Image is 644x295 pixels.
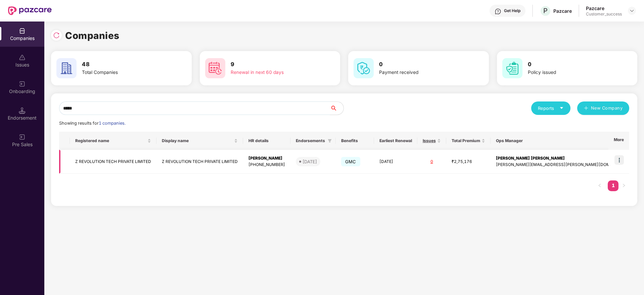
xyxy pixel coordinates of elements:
img: svg+xml;base64,PHN2ZyBpZD0iSGVscC0zMngzMiIgeG1sbnM9Imh0dHA6Ly93d3cudzMub3JnLzIwMDAvc3ZnIiB3aWR0aD... [495,8,501,15]
img: svg+xml;base64,PHN2ZyBpZD0iSXNzdWVzX2Rpc2FibGVkIiB4bWxucz0iaHR0cDovL3d3dy53My5vcmcvMjAwMC9zdmciIH... [19,54,26,61]
div: Renewal in next 60 days [231,69,315,76]
img: svg+xml;base64,PHN2ZyB3aWR0aD0iMTQuNSIgaGVpZ2h0PSIxNC41IiB2aWV3Qm94PSIwIDAgMTYgMTYiIGZpbGw9Im5vbm... [19,107,26,114]
img: svg+xml;base64,PHN2ZyB4bWxucz0iaHR0cDovL3d3dy53My5vcmcvMjAwMC9zdmciIHdpZHRoPSI2MCIgaGVpZ2h0PSI2MC... [502,58,522,78]
span: GMC [341,157,360,166]
h3: 48 [82,60,167,69]
li: Next Page [618,180,629,191]
div: [PERSON_NAME][EMAIL_ADDRESS][PERSON_NAME][DOMAIN_NAME] [496,162,632,168]
img: svg+xml;base64,PHN2ZyB3aWR0aD0iMjAiIGhlaWdodD0iMjAiIHZpZXdCb3g9IjAgMCAyMCAyMCIgZmlsbD0ibm9uZSIgeG... [19,134,26,140]
td: Z REVOLUTION TECH PRIVATE LIMITED [156,150,243,174]
span: P [543,7,548,15]
div: 0 [423,159,441,165]
span: 1 companies. [99,121,126,126]
li: Previous Page [594,180,605,191]
span: caret-down [559,106,564,110]
li: 1 [608,180,618,191]
th: More [608,132,629,150]
h1: Companies [65,28,120,43]
img: svg+xml;base64,PHN2ZyBpZD0iRHJvcGRvd24tMzJ4MzIiIHhtbG5zPSJodHRwOi8vd3d3LnczLm9yZy8yMDAwL3N2ZyIgd2... [629,8,635,13]
span: Display name [162,138,233,143]
div: [PHONE_NUMBER] [248,162,285,168]
span: filter [328,139,332,143]
span: Ops Manager [496,138,627,143]
div: [PERSON_NAME] [PERSON_NAME] [496,155,632,162]
span: Registered name [75,138,146,143]
th: Registered name [70,132,156,150]
img: svg+xml;base64,PHN2ZyB4bWxucz0iaHR0cDovL3d3dy53My5vcmcvMjAwMC9zdmciIHdpZHRoPSI2MCIgaGVpZ2h0PSI2MC... [354,58,374,78]
button: search [330,101,344,115]
th: Earliest Renewal [374,132,417,150]
div: Pazcare [586,5,622,11]
img: icon [614,155,624,165]
div: Policy issued [528,69,612,76]
div: [PERSON_NAME] [248,155,285,162]
div: Total Companies [82,69,167,76]
span: Total Premium [452,138,480,143]
th: Display name [156,132,243,150]
th: Total Premium [446,132,491,150]
span: Issues [423,138,436,143]
span: New Company [591,105,623,112]
span: Showing results for [59,121,126,126]
div: Customer_success [586,11,622,17]
img: svg+xml;base64,PHN2ZyB4bWxucz0iaHR0cDovL3d3dy53My5vcmcvMjAwMC9zdmciIHdpZHRoPSI2MCIgaGVpZ2h0PSI2MC... [205,58,225,78]
button: plusNew Company [577,101,629,115]
img: svg+xml;base64,PHN2ZyB4bWxucz0iaHR0cDovL3d3dy53My5vcmcvMjAwMC9zdmciIHdpZHRoPSI2MCIgaGVpZ2h0PSI2MC... [56,58,77,78]
h3: 0 [528,60,612,69]
span: search [330,106,343,111]
th: HR details [243,132,290,150]
span: filter [326,137,333,145]
h3: 0 [379,60,464,69]
img: svg+xml;base64,PHN2ZyBpZD0iQ29tcGFuaWVzIiB4bWxucz0iaHR0cDovL3d3dy53My5vcmcvMjAwMC9zdmciIHdpZHRoPS... [19,28,26,34]
th: Benefits [336,132,374,150]
td: [DATE] [374,150,417,174]
div: ₹2,75,176 [452,159,485,165]
span: left [598,183,602,187]
div: Get Help [504,8,520,13]
a: 1 [608,180,618,191]
div: Payment received [379,69,464,76]
span: plus [584,106,588,111]
th: Issues [417,132,446,150]
button: right [618,180,629,191]
h3: 9 [231,60,315,69]
div: Reports [538,105,564,112]
img: svg+xml;base64,PHN2ZyB3aWR0aD0iMjAiIGhlaWdodD0iMjAiIHZpZXdCb3g9IjAgMCAyMCAyMCIgZmlsbD0ibm9uZSIgeG... [19,81,26,87]
td: Z REVOLUTION TECH PRIVATE LIMITED [70,150,156,174]
div: Pazcare [553,8,572,14]
img: svg+xml;base64,PHN2ZyBpZD0iUmVsb2FkLTMyeDMyIiB4bWxucz0iaHR0cDovL3d3dy53My5vcmcvMjAwMC9zdmciIHdpZH... [53,32,60,39]
span: Endorsements [296,138,325,143]
div: [DATE] [303,158,317,165]
span: right [622,183,626,187]
button: left [594,180,605,191]
img: New Pazcare Logo [8,6,52,15]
